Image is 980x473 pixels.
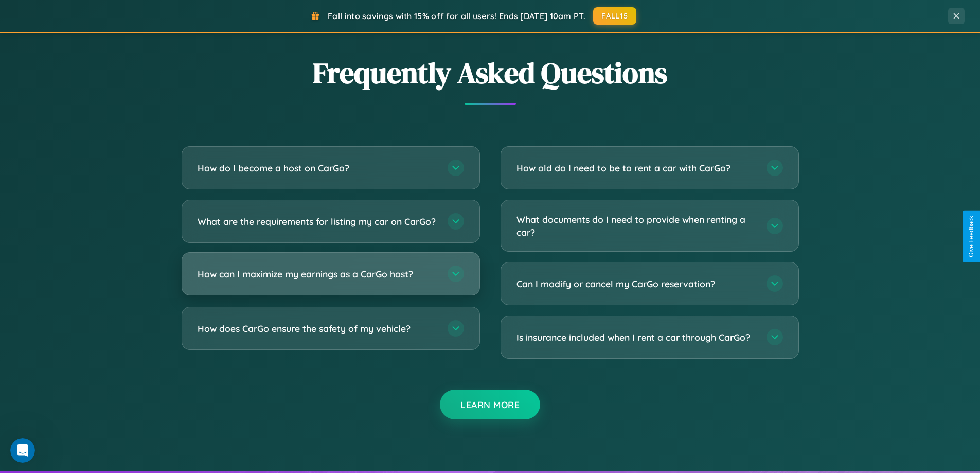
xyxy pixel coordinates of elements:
[516,277,756,290] h3: Can I modify or cancel my CarGo reservation?
[198,268,437,281] h3: How can I maximize my earnings as a CarGo host?
[198,322,437,335] h3: How does CarGo ensure the safety of my vehicle?
[328,11,585,21] span: Fall into savings with 15% off for all users! Ends [DATE] 10am PT.
[593,7,636,25] button: FALL15
[516,162,756,174] h3: How old do I need to be to rent a car with CarGo?
[516,331,756,344] h3: Is insurance included when I rent a car through CarGo?
[198,162,437,174] h3: How do I become a host on CarGo?
[198,215,437,228] h3: What are the requirements for listing my car on CarGo?
[10,438,35,463] iframe: Intercom live chat
[182,53,799,93] h2: Frequently Asked Questions
[516,213,756,238] h3: What documents do I need to provide when renting a car?
[440,390,540,419] button: Learn More
[968,216,975,257] div: Give Feedback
